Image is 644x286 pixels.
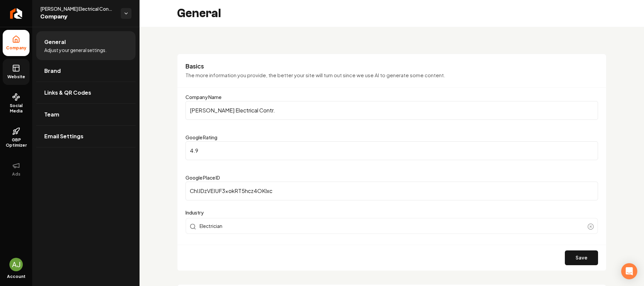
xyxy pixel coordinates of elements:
[44,132,84,140] span: Email Settings
[3,59,30,85] a: Website
[44,47,107,53] span: Adjust your general settings.
[3,45,29,51] span: Company
[44,110,59,118] span: Team
[3,122,30,153] a: GBP Optimizer
[10,8,22,19] img: Rebolt Logo
[36,82,136,103] a: Links & QR Codes
[36,104,136,125] a: Team
[36,126,136,147] a: Email Settings
[621,263,637,279] div: Open Intercom Messenger
[44,67,61,75] span: Brand
[40,12,115,21] span: Company
[40,5,115,12] span: [PERSON_NAME] Electrical Contr.
[5,74,28,80] span: Website
[9,258,23,271] button: Open user button
[185,94,221,100] label: Company Name
[177,7,221,20] h2: General
[44,89,91,97] span: Links & QR Codes
[9,172,23,177] span: Ads
[185,62,598,70] h3: Basics
[7,274,25,279] span: Account
[3,137,30,148] span: GBP Optimizer
[185,134,217,140] label: Google Rating
[185,71,598,79] p: The more information you provide, the better your site will turn out since we use AI to generate ...
[185,182,598,200] input: Google Place ID
[185,175,220,181] label: Google Place ID
[3,156,30,182] button: Ads
[3,88,30,119] a: Social Media
[44,38,66,46] span: General
[565,250,598,265] button: Save
[185,141,598,160] input: Google Rating
[185,101,598,120] input: Company Name
[9,258,23,271] img: AJ Nimeh
[3,103,30,114] span: Social Media
[185,208,598,217] label: Industry
[36,60,136,82] a: Brand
